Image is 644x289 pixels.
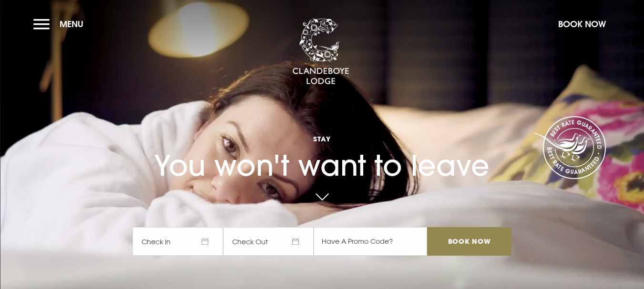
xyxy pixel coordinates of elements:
[60,19,83,30] span: Menu
[33,14,88,34] button: Menu
[223,227,314,256] span: Check Out
[292,19,349,85] img: Clandeboye Lodge
[133,134,511,143] span: Stay
[314,227,427,256] input: Have A Promo Code?
[427,227,511,256] input: Book Now
[133,227,223,256] span: Check In
[133,115,511,182] h1: You won't want to leave
[553,14,611,34] button: Book Now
